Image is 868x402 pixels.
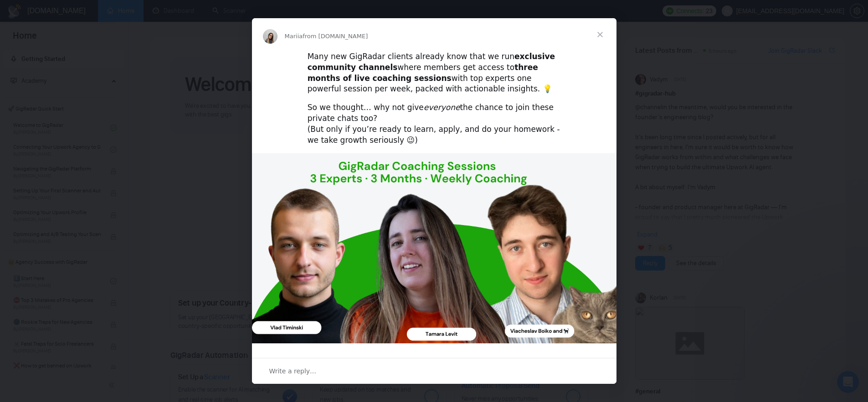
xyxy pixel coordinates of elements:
[308,102,561,146] div: So we thought… why not give the chance to join these private chats too? (But only if you’re ready...
[308,52,555,72] b: exclusive community channels
[308,51,561,95] div: Many new GigRadar clients already know that we run where members get access to with top experts o...
[424,103,460,112] i: everyone
[303,33,368,40] span: from [DOMAIN_NAME]
[308,63,538,83] b: three months of live coaching sessions
[269,365,317,377] span: Write a reply…
[263,29,277,44] img: Profile image for Mariia
[584,18,616,51] span: Close
[285,33,303,40] span: Mariia
[252,358,616,384] div: Open conversation and reply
